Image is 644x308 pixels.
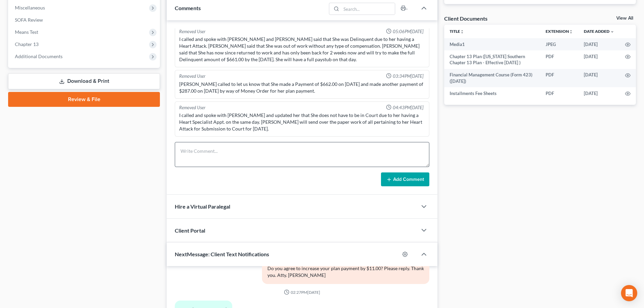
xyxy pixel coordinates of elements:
[341,3,395,15] input: Search...
[546,29,573,34] a: Extensionunfold_more
[460,30,464,34] i: unfold_more
[610,30,614,34] i: expand_more
[540,50,578,69] td: PDF
[175,203,230,210] span: Hire a Virtual Paralegal
[175,289,429,295] div: 02:27PM[DATE]
[444,69,540,88] td: Financial Management Course (Form 423) ([DATE])
[175,5,201,11] span: Comments
[179,112,425,132] div: I called and spoke with [PERSON_NAME] and updated her that She does not have to be in Court due t...
[179,73,206,79] div: Removed User
[540,87,578,99] td: PDF
[578,69,620,88] td: [DATE]
[8,73,160,89] a: Download & Print
[540,69,578,88] td: PDF
[8,92,160,107] a: Review & File
[381,172,429,187] button: Add Comment
[578,50,620,69] td: [DATE]
[175,227,205,234] span: Client Portal
[540,38,578,50] td: JPEG
[179,81,425,94] div: [PERSON_NAME] called to let us know that She made a Payment of $662.00 on [DATE] and made another...
[393,28,424,35] span: 05:06PM[DATE]
[444,87,540,99] td: Installments Fee Sheets
[616,16,633,21] a: View All
[393,73,424,79] span: 03:34PM[DATE]
[444,38,540,50] td: Media1
[15,29,38,35] span: Means Test
[15,17,43,23] span: SOFA Review
[393,104,424,111] span: 04:43PM[DATE]
[621,285,637,301] div: Open Intercom Messenger
[179,28,206,35] div: Removed User
[179,104,206,111] div: Removed User
[15,53,63,59] span: Additional Documents
[444,50,540,69] td: Chapter 13 Plan ([US_STATE] Southern Chapter 13 Plan - Effective [DATE] )
[175,251,269,257] span: NextMessage: Client Text Notifications
[267,265,424,279] div: Do you agree to increase your plan payment by $11.00? Please reply. Thank you. Atty. [PERSON_NAME]
[578,38,620,50] td: [DATE]
[450,29,464,34] a: Titleunfold_more
[569,30,573,34] i: unfold_more
[9,14,160,26] a: SOFA Review
[179,36,425,63] div: I called and spoke with [PERSON_NAME] and [PERSON_NAME] said that She was Delinquent due to her h...
[15,41,39,47] span: Chapter 13
[578,87,620,99] td: [DATE]
[15,5,45,10] span: Miscellaneous
[444,15,487,22] div: Client Documents
[584,29,614,34] a: Date Added expand_more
